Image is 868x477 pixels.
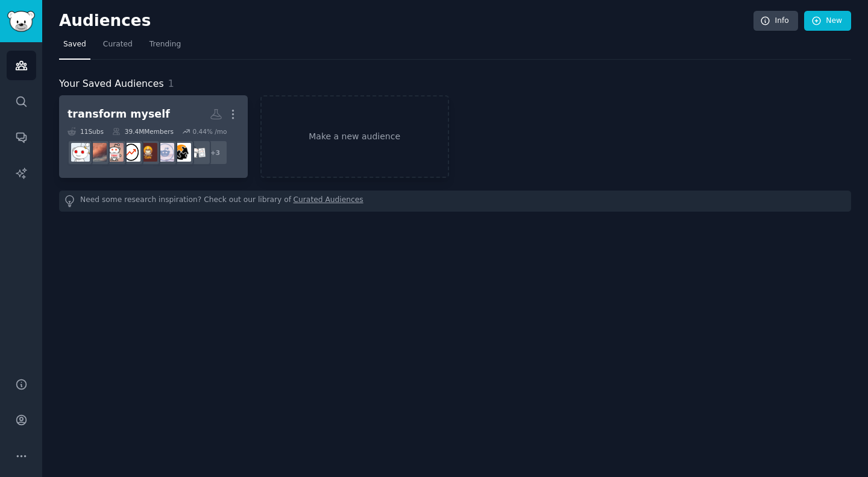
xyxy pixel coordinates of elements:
[59,77,164,92] span: Your Saved Audiences
[172,143,191,162] img: selfhelp
[156,143,174,162] img: DecidingToBeBetter
[753,11,798,31] a: Info
[145,35,185,60] a: Trending
[59,35,90,60] a: Saved
[99,35,137,60] a: Curated
[7,11,35,32] img: GummySearch logo
[112,127,174,136] div: 39.4M Members
[59,95,248,178] a: transform myself11Subs39.4MMembers0.44% /mo+3loseitselfhelpDecidingToBeBetterProductivitycafeProc...
[260,95,449,178] a: Make a new audience
[203,140,228,165] div: + 3
[68,127,104,136] div: 11 Sub s
[59,11,753,31] h2: Audiences
[122,143,140,162] img: Procrastinationism
[168,78,174,89] span: 1
[88,143,107,162] img: selfimprovementday
[189,143,208,162] img: loseit
[68,107,170,122] div: transform myself
[294,195,363,207] a: Curated Audiences
[71,143,90,162] img: productivity
[105,143,124,162] img: GetMotivated
[804,11,851,31] a: New
[103,39,133,50] span: Curated
[192,127,227,136] div: 0.44 % /mo
[59,191,851,212] div: Need some research inspiration? Check out our library of
[149,39,181,50] span: Trending
[63,39,86,50] span: Saved
[139,143,157,162] img: Productivitycafe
